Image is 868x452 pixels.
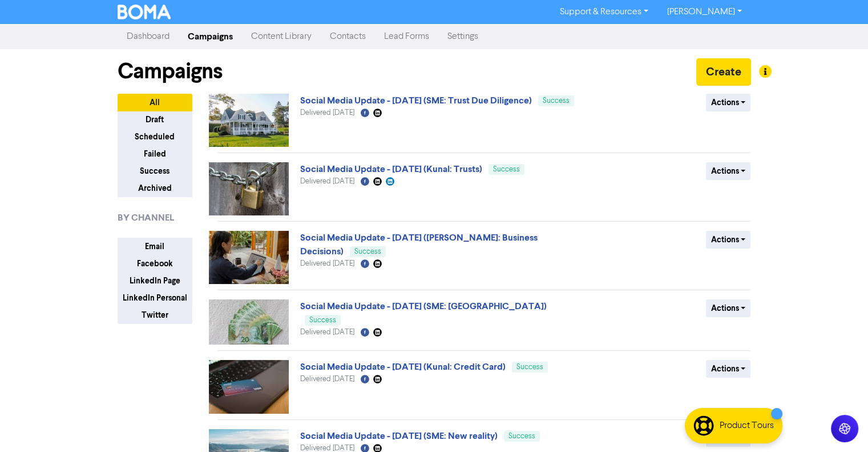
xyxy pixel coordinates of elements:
img: image_1753316216766.jpg [209,231,289,284]
img: image_1750904573229.jpg [209,360,289,414]
span: Success [309,317,336,324]
a: Social Media Update - [DATE] ([PERSON_NAME]: Business Decisions) [300,232,538,257]
a: Social Media Update - [DATE] (SME: [GEOGRAPHIC_DATA]) [300,301,547,312]
a: Contacts [321,25,375,48]
button: Actions [706,360,751,378]
a: [PERSON_NAME] [657,3,750,21]
button: Actions [706,299,751,317]
span: BY CHANNEL [118,211,174,225]
a: Social Media Update - [DATE] (Kunal: Trusts) [300,163,482,175]
span: Delivered [DATE] [300,260,354,267]
button: Actions [706,231,751,249]
button: Scheduled [118,128,192,146]
span: Success [493,166,520,173]
a: Lead Forms [375,25,438,48]
a: Content Library [242,25,321,48]
button: LinkedIn Page [118,272,192,290]
a: Support & Resources [551,3,657,21]
button: Draft [118,111,192,129]
button: Facebook [118,255,192,273]
a: Dashboard [118,25,179,48]
span: Success [543,97,570,105]
button: All [118,94,192,111]
a: Social Media Update - [DATE] (SME: New reality) [300,430,498,442]
h1: Campaigns [118,58,223,85]
span: Success [516,363,543,371]
a: Campaigns [179,25,242,48]
button: Success [118,162,192,180]
span: Delivered [DATE] [300,375,354,383]
img: BOMA Logo [118,5,171,19]
a: Social Media Update - [DATE] (SME: Trust Due Diligence) [300,95,532,106]
span: Success [508,433,535,440]
span: Delivered [DATE] [300,445,354,452]
span: Success [354,248,381,255]
button: Twitter [118,306,192,324]
img: image_1754524484047.jpg [209,94,289,147]
button: Actions [706,94,751,111]
button: Failed [118,145,192,163]
img: image_1752106700406.jpg [209,299,289,345]
span: Delivered [DATE] [300,109,354,117]
a: Social Media Update - [DATE] (Kunal: Credit Card) [300,361,506,373]
span: Delivered [DATE] [300,329,354,336]
button: Create [696,58,751,86]
button: Archived [118,179,192,197]
a: Settings [438,25,487,48]
img: image_1753928632699.jpg [209,162,289,215]
iframe: Chat Widget [725,329,868,452]
button: Actions [706,162,751,180]
button: Email [118,238,192,255]
button: LinkedIn Personal [118,289,192,307]
span: Delivered [DATE] [300,178,354,185]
